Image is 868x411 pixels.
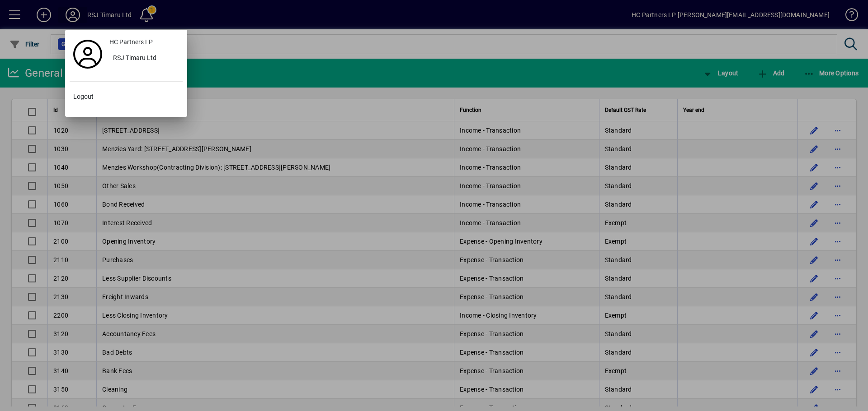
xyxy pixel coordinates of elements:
[106,34,183,51] a: HC Partners LP
[70,89,183,105] button: Logout
[73,92,94,102] span: Logout
[106,51,183,67] button: RSJ Timaru Ltd
[109,37,153,47] span: HC Partners LP
[70,46,106,62] a: Profile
